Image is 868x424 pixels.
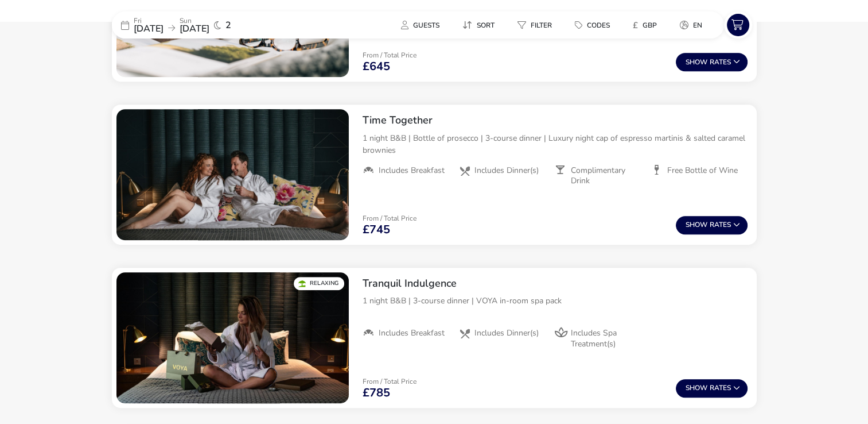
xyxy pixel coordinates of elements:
[671,17,716,33] naf-pibe-menu-bar-item: en
[566,17,619,33] button: Codes
[363,52,417,59] p: From / Total Price
[667,165,738,176] span: Free Bottle of Wine
[508,17,566,33] naf-pibe-menu-bar-item: Filter
[686,221,710,229] span: Show
[474,165,539,176] span: Includes Dinner(s)
[671,17,711,33] button: en
[134,17,164,24] p: Fri
[453,17,504,33] button: Sort
[571,165,642,186] span: Complimentary Drink
[363,277,748,290] h2: Tranquil Indulgence
[686,384,710,392] span: Show
[531,21,552,30] span: Filter
[474,328,539,338] span: Includes Dinner(s)
[587,21,610,30] span: Codes
[353,268,757,359] div: Tranquil Indulgence1 night B&B | 3-course dinner | VOYA in-room spa packIncludes BreakfastInclude...
[686,59,710,66] span: Show
[363,132,748,156] p: 1 night B&B | Bottle of prosecco | 3-course dinner | Luxury night cap of espresso martinis & salt...
[363,378,417,385] p: From / Total Price
[363,224,390,236] span: £745
[134,22,164,35] span: [DATE]
[180,22,209,35] span: [DATE]
[112,11,284,38] div: Fri[DATE]Sun[DATE]2
[643,21,657,30] span: GBP
[363,61,390,72] span: £645
[676,216,748,234] button: ShowRates
[353,105,757,195] div: Time Together1 night B&B | Bottle of prosecco | 3-course dinner | Luxury night cap of espresso ma...
[225,21,231,30] span: 2
[413,21,439,30] span: Guests
[363,295,748,307] p: 1 night B&B | 3-course dinner | VOYA in-room spa pack
[571,328,642,349] span: Includes Spa Treatment(s)
[363,387,390,399] span: £785
[453,17,508,33] naf-pibe-menu-bar-item: Sort
[363,114,748,127] h2: Time Together
[294,277,344,290] div: Relaxing
[180,17,209,24] p: Sun
[566,17,624,33] naf-pibe-menu-bar-item: Codes
[624,17,671,33] naf-pibe-menu-bar-item: £GBP
[379,328,445,338] span: Includes Breakfast
[392,17,453,33] naf-pibe-menu-bar-item: Guests
[508,17,561,33] button: Filter
[392,17,449,33] button: Guests
[363,215,417,222] p: From / Total Price
[676,379,748,398] button: ShowRates
[116,272,349,403] swiper-slide: 1 / 1
[693,21,702,30] span: en
[477,21,495,30] span: Sort
[116,109,349,240] swiper-slide: 1 / 1
[624,17,666,33] button: £GBP
[379,165,445,176] span: Includes Breakfast
[676,53,748,71] button: ShowRates
[633,20,638,31] i: £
